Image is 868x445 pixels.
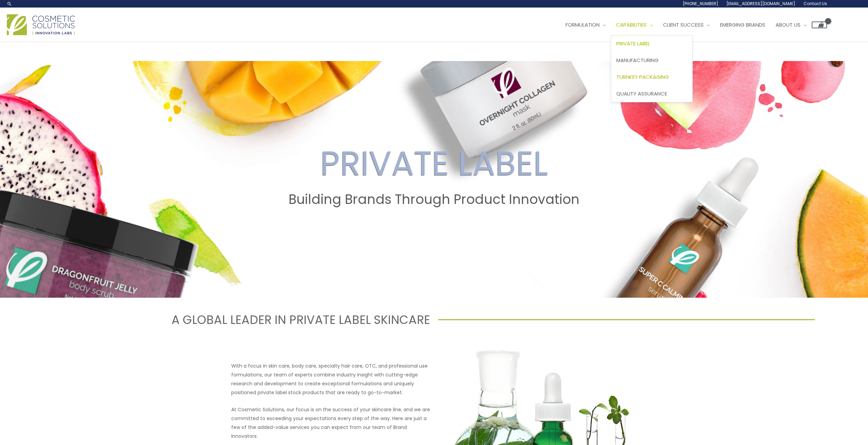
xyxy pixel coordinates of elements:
[231,361,430,397] p: With a focus in skin care, body care, specialty hair care, OTC, and professional use formulations...
[560,15,611,35] a: Formulation
[7,14,75,35] img: Cosmetic Solutions Logo
[616,57,659,64] span: Manufacturing
[776,21,800,28] span: About Us
[616,40,650,47] span: Private Label
[770,15,812,35] a: About Us
[616,21,647,28] span: Capabilities
[611,35,692,52] a: Private Label
[611,52,692,69] a: Manufacturing
[726,1,795,6] span: [EMAIL_ADDRESS][DOMAIN_NAME]
[715,15,770,35] a: Emerging Brands
[720,21,765,28] span: Emerging Brands
[6,192,862,207] h2: Building Brands Through Product Innovation
[611,85,692,102] a: Quality Assurance
[6,143,862,183] h2: PRIVATE LABEL
[555,15,827,35] nav: Site Navigation
[804,1,827,6] span: Contact Us
[658,15,715,35] a: Client Success
[611,69,692,85] a: Turnkey Packaging
[812,21,827,28] a: View Shopping Cart, empty
[53,311,430,328] h1: A GLOBAL LEADER IN PRIVATE LABEL SKINCARE
[7,1,12,6] a: Search icon link
[663,21,704,28] span: Client Success
[611,15,658,35] a: Capabilities
[683,1,718,6] span: [PHONE_NUMBER]
[616,90,667,97] span: Quality Assurance
[231,405,430,441] p: At Cosmetic Solutions, our focus is on the success of your skincare line, and we are committed to...
[565,21,600,28] span: Formulation
[616,73,669,80] span: Turnkey Packaging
